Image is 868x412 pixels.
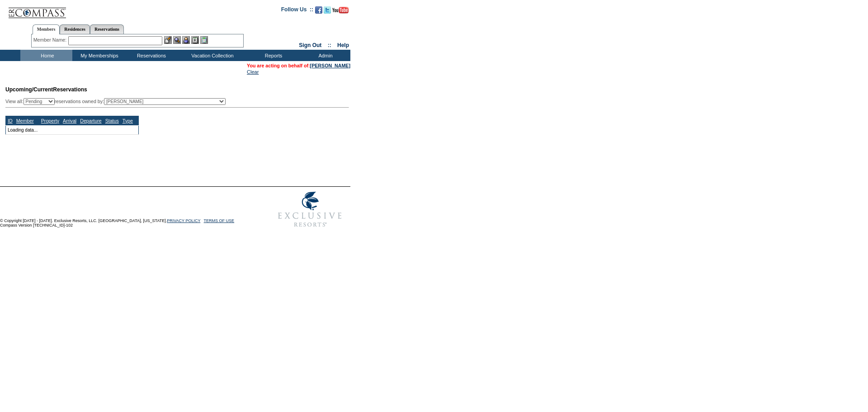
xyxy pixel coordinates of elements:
td: Follow Us :: [281,5,313,16]
a: [PERSON_NAME] [310,63,350,68]
a: Subscribe to our YouTube Channel [332,9,349,14]
td: Vacation Collection [176,50,246,61]
img: Exclusive Resorts [269,187,350,232]
div: Member Name: [33,36,68,44]
a: PRIVACY POLICY [167,218,200,223]
a: Reservations [90,24,124,34]
img: Impersonate [182,36,190,44]
a: Become our fan on Facebook [315,9,322,14]
a: Departure [80,118,101,123]
a: ID [8,118,13,123]
span: Upcoming/Current [5,86,53,93]
td: Reservations [124,50,176,61]
td: Loading data... [6,125,139,134]
a: Members [33,24,60,34]
span: Reservations [5,86,87,93]
a: Type [123,118,133,123]
img: Subscribe to our YouTube Channel [332,7,349,14]
a: Follow us on Twitter [324,9,331,14]
img: View [173,36,181,44]
span: :: [328,42,331,48]
img: Reservations [191,36,199,44]
td: Home [20,50,72,61]
a: TERMS OF USE [204,218,235,223]
img: Become our fan on Facebook [315,6,322,14]
td: Reports [246,50,298,61]
img: b_calculator.gif [200,36,208,44]
a: Clear [247,69,259,75]
td: Admin [298,50,350,61]
a: Arrival [63,118,76,123]
span: You are acting on behalf of: [247,63,350,68]
div: View all: reservations owned by: [5,98,230,105]
td: My Memberships [72,50,124,61]
a: Help [337,42,349,48]
a: Status [105,118,119,123]
a: Property [41,118,59,123]
a: Residences [60,24,90,34]
img: Follow us on Twitter [324,6,331,14]
a: Member [16,118,34,123]
a: Sign Out [299,42,321,48]
img: b_edit.gif [164,36,172,44]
